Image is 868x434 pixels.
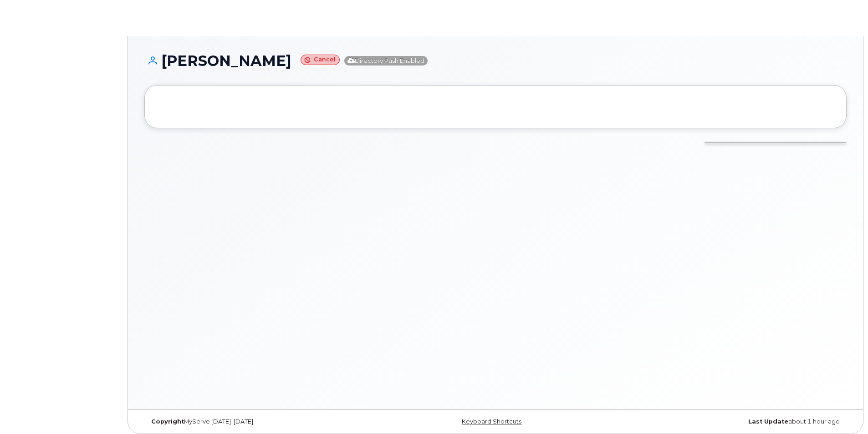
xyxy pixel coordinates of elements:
strong: Last Update [748,418,788,425]
div: MyServe [DATE]–[DATE] [144,418,378,425]
div: about 1 hour ago [613,418,847,425]
span: Directory Push Enabled [344,56,428,66]
small: Cancel [301,55,340,65]
a: Keyboard Shortcuts [462,418,521,425]
strong: Copyright [151,418,184,425]
h1: [PERSON_NAME] [144,53,847,69]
